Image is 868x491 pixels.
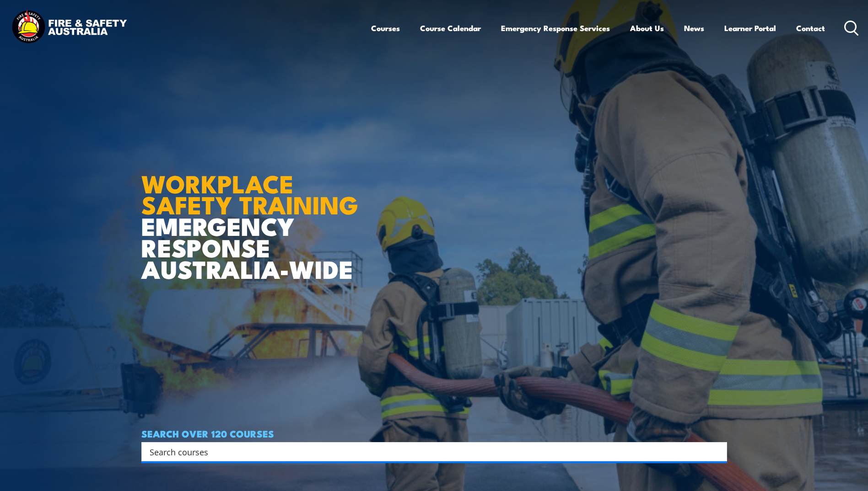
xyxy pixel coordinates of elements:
[630,16,664,40] a: About Us
[141,164,358,223] strong: WORKPLACE SAFETY TRAINING
[420,16,481,40] a: Course Calendar
[141,428,727,438] h4: SEARCH OVER 120 COURSES
[724,16,776,40] a: Learner Portal
[151,445,709,458] form: Search form
[141,149,365,279] h1: EMERGENCY RESPONSE AUSTRALIA-WIDE
[501,16,610,40] a: Emergency Response Services
[796,16,825,40] a: Contact
[371,16,400,40] a: Courses
[150,445,707,459] input: Search input
[684,16,704,40] a: News
[711,445,724,458] button: Search magnifier button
